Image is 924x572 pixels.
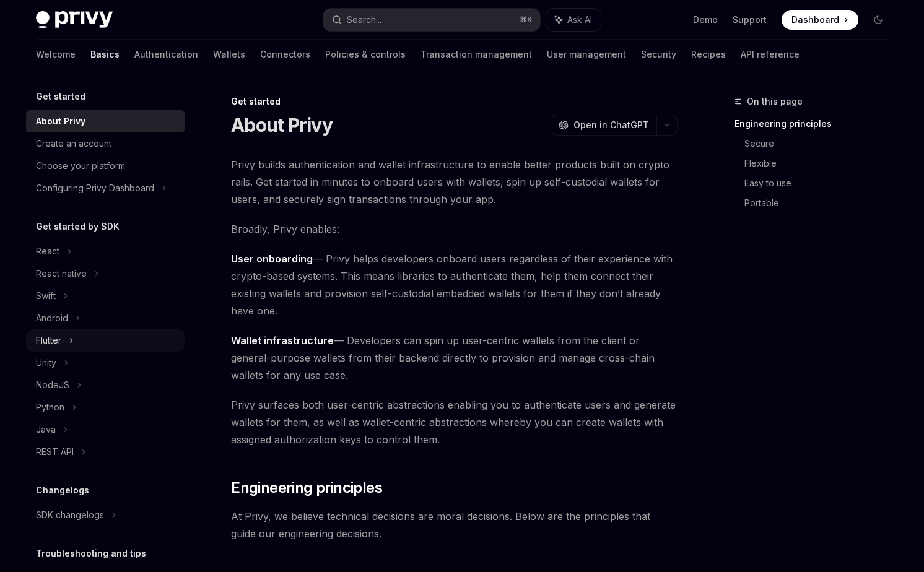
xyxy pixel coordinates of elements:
div: REST API [36,444,74,459]
div: Configuring Privy Dashboard [36,181,154,196]
a: Secure [744,134,898,154]
h1: About Privy [231,114,333,136]
span: Privy surfaces both user-centric abstractions enabling you to authenticate users and generate wal... [231,396,678,448]
button: Search...⌘K [323,9,540,31]
h5: Get started [36,89,85,104]
div: React [36,244,59,259]
div: SDK changelogs [36,508,104,522]
a: About Privy [26,110,185,132]
img: dark logo [36,11,113,28]
span: Broadly, Privy enables: [231,220,678,238]
h5: Changelogs [36,483,89,498]
span: Engineering principles [231,478,382,498]
strong: User onboarding [231,253,313,265]
div: Choose your platform [36,158,125,173]
a: Security [641,40,676,69]
div: Search... [347,12,381,27]
a: Authentication [134,40,198,69]
span: At Privy, we believe technical decisions are moral decisions. Below are the principles that guide... [231,508,678,542]
span: ⌘ K [520,15,533,25]
button: Ask AI [546,9,601,31]
div: NodeJS [36,378,69,392]
a: Engineering principles [734,114,898,134]
button: Open in ChatGPT [551,115,656,136]
a: Support [733,14,767,26]
span: Privy builds authentication and wallet infrastructure to enable better products built on crypto r... [231,156,678,208]
div: React native [36,266,87,281]
a: Demo [693,14,718,26]
div: Get started [231,95,678,108]
a: Welcome [36,40,76,69]
a: Transaction management [421,40,532,69]
button: Toggle dark mode [868,10,888,30]
h5: Get started by SDK [36,219,120,234]
a: Policies & controls [325,40,406,69]
div: Swift [36,288,56,303]
div: Java [36,422,56,437]
div: Create an account [36,136,111,151]
div: Flutter [36,333,61,348]
div: Python [36,400,64,415]
span: Dashboard [791,14,839,26]
a: Dashboard [782,10,858,30]
a: Choose your platform [26,155,185,177]
span: Open in ChatGPT [573,119,649,131]
div: Android [36,311,68,326]
a: Connectors [260,40,310,69]
a: Easy to use [744,173,898,193]
a: Flexible [744,154,898,173]
strong: Wallet infrastructure [231,334,334,347]
span: — Privy helps developers onboard users regardless of their experience with crypto-based systems. ... [231,250,678,319]
span: — Developers can spin up user-centric wallets from the client or general-purpose wallets from the... [231,332,678,384]
a: Create an account [26,132,185,155]
span: On this page [747,94,803,109]
a: API reference [741,40,800,69]
a: Recipes [691,40,726,69]
h5: Troubleshooting and tips [36,546,146,561]
a: Portable [744,193,898,213]
a: User management [547,40,626,69]
a: Wallets [213,40,245,69]
a: Basics [90,40,120,69]
div: About Privy [36,114,85,129]
div: Unity [36,355,56,370]
span: Ask AI [567,14,592,26]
